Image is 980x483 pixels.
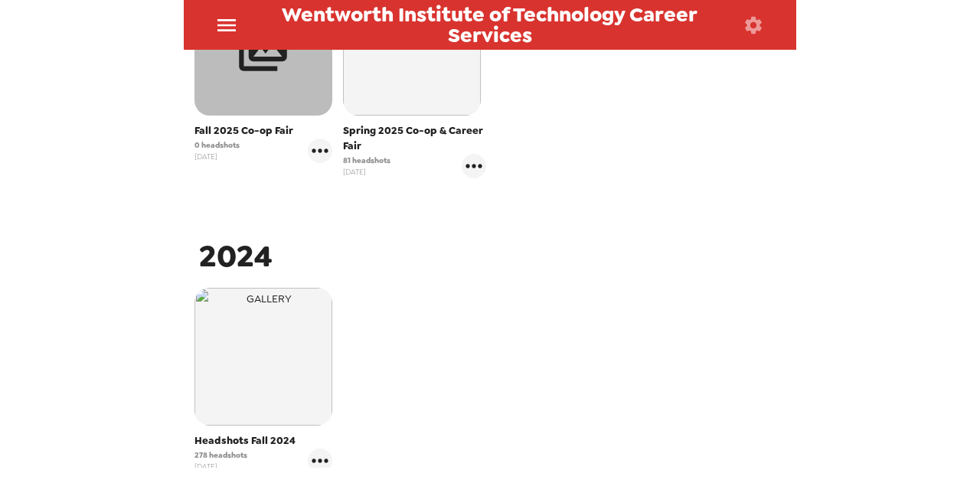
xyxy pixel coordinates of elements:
span: [DATE] [343,166,390,178]
button: gallery menu [308,449,332,473]
span: 81 headshots [343,155,390,166]
span: [DATE] [194,461,247,472]
span: 0 headshots [194,139,240,151]
span: 278 headshots [194,449,247,461]
span: 2024 [199,236,273,276]
span: [DATE] [194,151,240,162]
img: gallery [194,288,332,426]
span: Wentworth Institute of Technology Career Services [251,5,728,45]
button: gallery menu [462,154,486,178]
span: Headshots Fall 2024 [194,433,332,449]
button: gallery menu [308,139,332,163]
span: Fall 2025 Co-op Fair [194,123,332,139]
span: Spring 2025 Co-op & Career Fair [343,123,487,154]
